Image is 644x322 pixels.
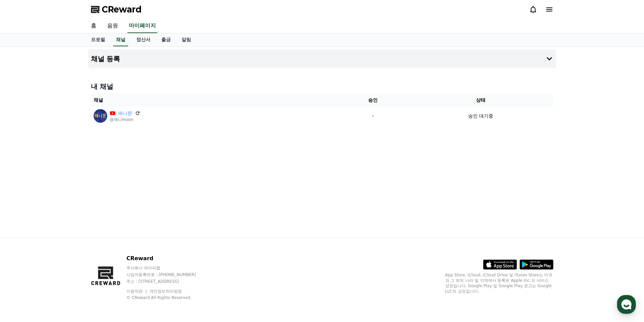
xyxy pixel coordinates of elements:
[110,117,140,122] p: @애니moon
[126,279,209,284] p: 주소 : [STREET_ADDRESS]
[176,33,196,46] a: 알림
[126,295,209,300] p: © CReward All Rights Reserved.
[126,265,209,271] p: 주식회사 와이피랩
[91,82,553,91] h4: 내 채널
[91,4,142,15] a: CReward
[126,254,209,263] p: CReward
[445,272,553,294] p: App Store, iCloud, iCloud Drive 및 iTunes Store는 미국과 그 밖의 나라 및 지역에서 등록된 Apple Inc.의 서비스 상표입니다. Goo...
[113,33,128,46] a: 채널
[91,55,120,63] h4: 채널 등록
[126,289,148,294] a: 이용약관
[91,94,338,106] th: 채널
[126,272,209,277] p: 사업자등록번호 : [PHONE_NUMBER]
[86,19,102,33] a: 홈
[149,289,182,294] a: 개인정보처리방침
[94,109,107,123] img: 애니문
[88,49,556,68] button: 채널 등록
[156,33,176,46] a: 출금
[131,33,156,46] a: 정산서
[340,113,406,120] p: -
[408,94,553,106] th: 상태
[127,19,157,33] a: 마이페이지
[102,4,142,15] span: CReward
[102,19,123,33] a: 음원
[118,110,132,117] a: 애니문
[86,33,111,46] a: 프로필
[468,113,493,120] p: 승인 대기중
[338,94,408,106] th: 승인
